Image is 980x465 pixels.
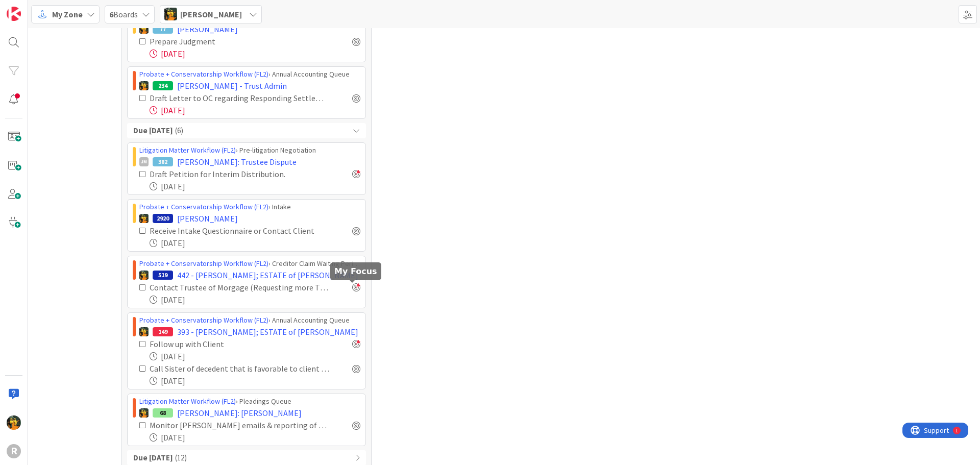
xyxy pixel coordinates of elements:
span: [PERSON_NAME]: [PERSON_NAME] [177,407,302,419]
a: Probate + Conservatorship Workflow (FL2) [139,69,268,79]
a: Litigation Matter Workflow (FL2) [139,397,236,406]
img: MR [7,415,21,430]
img: MR [139,214,149,223]
div: [DATE] [150,104,360,116]
a: Probate + Conservatorship Workflow (FL2) [139,315,268,325]
div: Call Sister of decedent that is favorable to client [court heirs for settlement] [150,362,330,375]
div: 77 [153,25,173,34]
b: 6 [109,9,113,19]
span: [PERSON_NAME] - Trust Admin [177,80,287,92]
img: MR [139,408,149,418]
img: MR [139,327,149,336]
span: 393 - [PERSON_NAME]; ESTATE of [PERSON_NAME] [177,326,358,338]
div: Draft Letter to OC regarding Responding Settlement Agreement [150,92,330,104]
span: ( 6 ) [175,125,183,137]
span: 442 - [PERSON_NAME]; ESTATE of [PERSON_NAME] [177,269,358,281]
img: MR [139,271,149,280]
div: › Annual Accounting Queue [139,69,360,80]
div: › Annual Accounting Queue [139,315,360,326]
div: 149 [153,327,173,336]
img: MR [139,81,149,90]
div: [DATE] [150,47,360,60]
div: › Creditor Claim Waiting Period [139,258,360,269]
div: [DATE] [150,375,360,387]
div: Monitor [PERSON_NAME] emails & reporting of distribution of the estate - make sure money moves to... [150,419,330,431]
div: Prepare Judgment [150,35,280,47]
span: Boards [109,8,138,20]
div: [DATE] [150,293,360,306]
span: My Zone [52,8,83,20]
div: Follow up with Client [150,338,284,350]
div: 519 [153,271,173,280]
div: JM [139,157,149,166]
span: Support [21,2,46,14]
div: Draft Petition for Interim Distribution. [150,168,314,180]
div: 68 [153,408,173,418]
div: 382 [153,157,173,166]
a: Probate + Conservatorship Workflow (FL2) [139,259,268,268]
b: Due [DATE] [133,452,173,464]
div: › Intake [139,202,360,212]
div: [DATE] [150,180,360,192]
div: [DATE] [150,350,360,362]
img: Visit kanbanzone.com [7,7,21,21]
div: Contact Trustee of Morgage (Requesting more Time) [150,281,330,293]
div: 234 [153,81,173,90]
div: [DATE] [150,237,360,249]
span: [PERSON_NAME] [180,8,242,20]
img: MR [139,25,149,34]
div: › Pre-litigation Negotiation [139,145,360,156]
h5: My Focus [334,266,377,276]
div: 1 [53,4,56,12]
span: [PERSON_NAME] [177,212,238,225]
div: › Pleadings Queue [139,396,360,407]
img: MR [164,8,177,20]
a: Litigation Matter Workflow (FL2) [139,145,236,155]
b: Due [DATE] [133,125,173,137]
div: R [7,444,21,458]
span: ( 12 ) [175,452,187,464]
a: Probate + Conservatorship Workflow (FL2) [139,202,268,211]
div: [DATE] [150,431,360,444]
div: 2920 [153,214,173,223]
div: Receive Intake Questionnaire or Contact Client [150,225,329,237]
span: [PERSON_NAME] [177,23,238,35]
span: [PERSON_NAME]: Trustee Dispute [177,156,297,168]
